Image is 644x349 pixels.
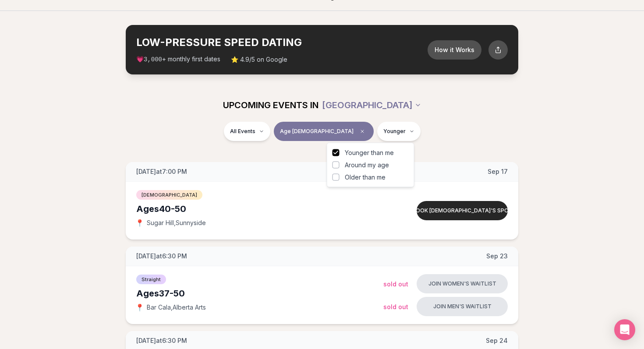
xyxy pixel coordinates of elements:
span: Older than me [345,173,386,182]
button: [GEOGRAPHIC_DATA] [322,95,421,115]
button: Age [DEMOGRAPHIC_DATA]Clear age [274,122,374,141]
span: Sugar Hill , Sunnyside [147,219,206,227]
button: Younger [377,122,421,141]
span: Bar Cala , Alberta Arts [147,303,206,312]
span: [DATE] at 6:30 PM [136,336,187,345]
span: Sep 17 [488,167,508,176]
span: Sep 24 [486,336,508,345]
button: How it Works [428,40,481,60]
span: 💗 + monthly first dates [136,55,220,64]
span: 📍 [136,219,143,226]
span: Younger than me [345,148,394,157]
div: Ages 37-50 [136,287,383,300]
span: Sold Out [383,303,408,310]
button: Book [DEMOGRAPHIC_DATA]'s spot [417,201,508,220]
span: [DATE] at 6:30 PM [136,252,187,261]
span: 📍 [136,304,143,311]
h2: LOW-PRESSURE SPEED DATING [136,35,428,49]
button: Older than me [333,174,340,181]
span: Younger [383,128,406,135]
span: Age [DEMOGRAPHIC_DATA] [280,128,354,135]
button: All Events [224,122,270,141]
span: Around my age [345,161,389,169]
span: Sold Out [383,280,408,288]
button: Join women's waitlist [417,274,508,293]
span: ⭐ 4.9/5 on Google [231,55,287,64]
button: Younger than me [333,149,340,156]
span: [DEMOGRAPHIC_DATA] [136,190,202,200]
span: All Events [230,128,255,135]
div: Open Intercom Messenger [614,319,635,340]
span: UPCOMING EVENTS IN [223,99,318,111]
span: 3,000 [144,56,162,63]
span: [DATE] at 7:00 PM [136,167,187,176]
span: Straight [136,275,166,284]
button: Join men's waitlist [417,297,508,316]
span: Sep 23 [486,252,508,261]
button: Around my age [333,162,340,169]
span: Clear age [357,126,368,137]
div: Ages 40-50 [136,203,383,215]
